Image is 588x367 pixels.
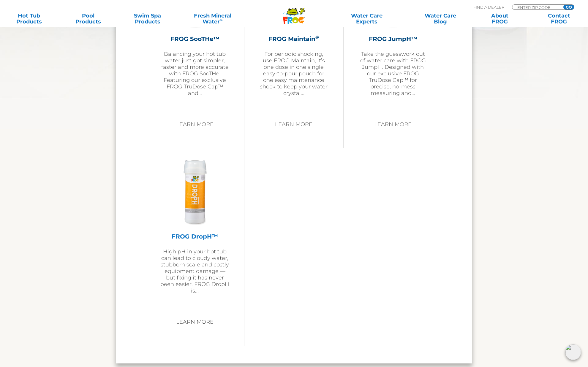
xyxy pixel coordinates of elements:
h2: FROG SooTHe™ [160,34,229,43]
h2: FROG DropH™ [160,232,229,241]
h2: FROG Maintain [259,34,328,43]
a: ContactFROG [536,13,582,25]
a: FROG DropH™ pH Decreaser for hot tubs and swim spas. FROG DropH™ High pH in your hot tub can lead... [160,157,229,312]
a: Water CareExperts [329,13,404,25]
input: GO [563,5,574,9]
a: Swim SpaProducts [124,13,170,25]
a: Fresh MineralWater∞ [184,13,241,25]
img: FROG DropH™ pH Decreaser for hot tubs and swim spas. [160,157,229,226]
a: Learn More [169,118,220,130]
a: AboutFROG [477,13,523,25]
p: For periodic shocking, use FROG Maintain, it’s one dose in one single easy-to-pour pouch for one ... [259,51,328,96]
input: Zip Code Form [517,5,557,10]
p: Find A Dealer [473,4,504,10]
a: Learn More [268,118,319,130]
sup: ® [315,34,319,40]
a: PoolProducts [65,13,111,25]
a: Learn More [367,118,418,130]
a: Water CareBlog [418,13,464,25]
img: openIcon [565,344,581,360]
p: Balancing your hot tub water just got simpler, faster and more accurate with FROG SooTHe. Featuri... [160,51,229,96]
a: Learn More [169,316,220,328]
a: Hot TubProducts [6,13,52,25]
sup: ∞ [220,18,223,22]
p: Take the guesswork out of water care with FROG JumpH. Designed with our exclusive FROG TruDose Ca... [358,51,428,96]
p: High pH in your hot tub can lead to cloudy water, stubborn scale and costly equipment damage — bu... [160,248,229,294]
h2: FROG JumpH™ [358,34,428,43]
